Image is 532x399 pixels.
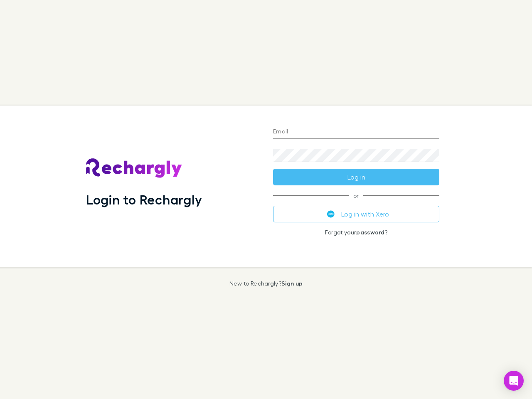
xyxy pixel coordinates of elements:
button: Log in with Xero [273,206,439,222]
p: New to Rechargly? [229,280,303,287]
h1: Login to Rechargly [86,192,202,207]
div: Open Intercom Messenger [504,371,524,391]
p: Forgot your ? [273,229,439,236]
img: Rechargly's Logo [86,158,182,178]
a: password [356,229,384,236]
span: or [273,195,439,196]
img: Xero's logo [327,210,335,218]
button: Log in [273,169,439,185]
a: Sign up [281,280,303,287]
